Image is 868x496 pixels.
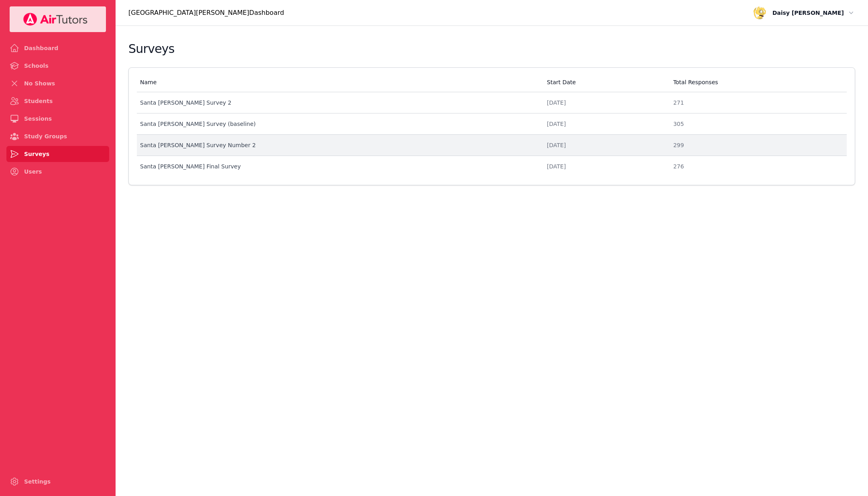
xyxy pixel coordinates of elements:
img: Your Company [23,13,88,26]
a: Sessions [6,111,109,127]
div: 299 [673,141,842,149]
h2: Surveys [128,42,175,56]
div: Santa [PERSON_NAME] Final Survey [140,162,537,170]
th: Name [137,73,542,92]
div: [DATE] [547,162,664,170]
a: No Shows [6,75,109,91]
a: Surveys [6,146,109,162]
a: Users [6,164,109,180]
a: Students [6,93,109,109]
div: Santa [PERSON_NAME] Survey 2 [140,99,537,107]
th: Total Responses [669,73,847,92]
img: avatar [753,6,766,19]
div: 276 [673,162,842,170]
a: Settings [6,474,109,490]
div: [DATE] [547,99,664,107]
div: 305 [673,120,842,128]
div: Santa [PERSON_NAME] Survey Number 2 [140,141,537,149]
tr: Santa [PERSON_NAME] Final Survey[DATE]276 [137,156,847,177]
tr: Santa [PERSON_NAME] Survey 2[DATE]271 [137,92,847,113]
div: 271 [673,99,842,107]
th: Start Date [542,73,669,92]
div: [DATE] [547,141,664,149]
a: Schools [6,58,109,74]
span: Daisy [PERSON_NAME] [772,8,844,18]
a: Study Groups [6,128,109,144]
div: Santa [PERSON_NAME] Survey (baseline) [140,120,537,128]
a: Dashboard [6,40,109,56]
tr: Santa [PERSON_NAME] Survey (baseline)[DATE]305 [137,113,847,135]
div: [DATE] [547,120,664,128]
tr: Santa [PERSON_NAME] Survey Number 2[DATE]299 [137,135,847,156]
